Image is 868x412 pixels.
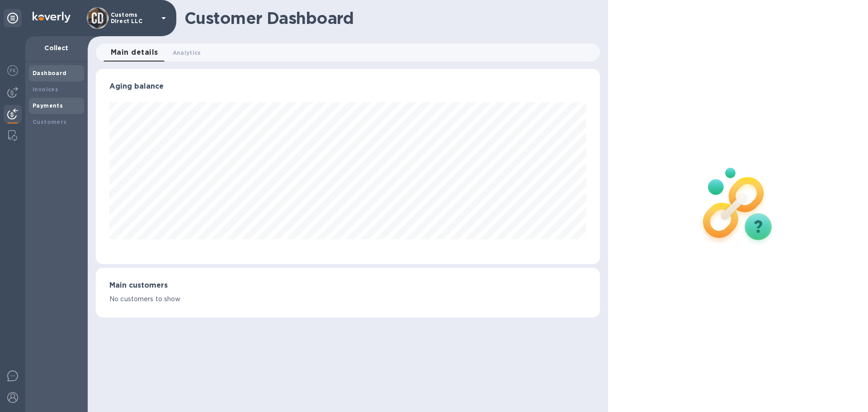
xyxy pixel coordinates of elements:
b: Payments [33,102,63,109]
img: Logo [33,12,71,23]
b: Customers [33,118,67,125]
p: Customs Direct LLC [111,12,156,24]
p: No customers to show [109,294,586,304]
span: Main details [111,46,158,59]
span: Analytics [173,48,201,57]
h1: Customer Dashboard [184,9,594,28]
img: Foreign exchange [7,65,18,76]
div: Unpin categories [4,9,22,27]
h3: Main customers [109,281,586,290]
b: Dashboard [33,70,67,76]
p: Collect [33,43,80,52]
h3: Aging balance [109,82,586,91]
b: Invoices [33,86,58,93]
